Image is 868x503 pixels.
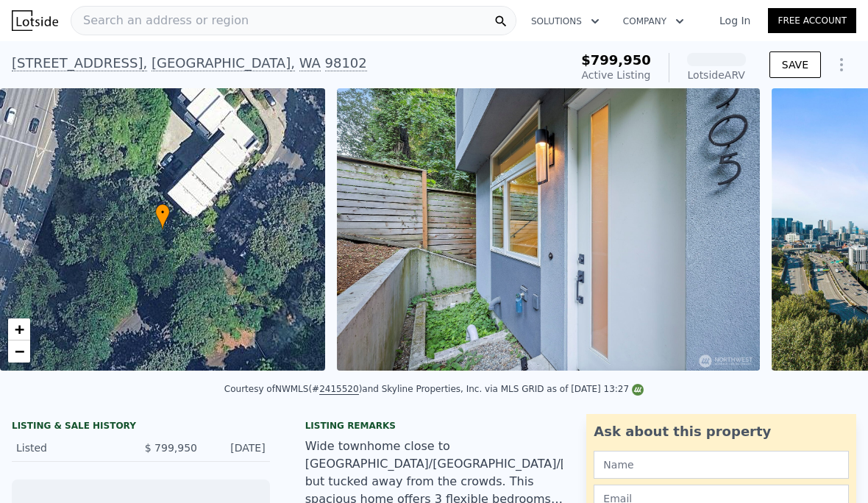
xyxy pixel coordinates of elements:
div: Courtesy of NWMLS (# ) and Skyline Properties, Inc. via MLS GRID as of [DATE] 13:27 [224,384,644,394]
div: LISTING & SALE HISTORY [12,420,270,435]
span: Search an address or region [71,12,249,29]
a: Free Account [768,8,856,33]
span: $ 799,950 [145,442,197,454]
a: Zoom in [8,318,30,340]
div: Ask about this property [594,421,849,442]
input: Name [594,451,849,479]
div: • [155,204,170,229]
div: Lotside ARV [687,68,746,82]
button: SAVE [769,51,821,78]
button: Solutions [519,8,611,35]
span: $799,950 [581,52,651,68]
img: Sale: 167321517 Parcel: 127760126 [337,88,761,371]
span: − [15,342,24,360]
div: [DATE] [209,440,266,455]
button: Company [611,8,696,35]
div: Listing remarks [305,420,563,432]
a: Zoom out [8,340,30,363]
div: Listed [16,440,129,455]
span: • [155,206,170,219]
a: Log In [702,13,768,28]
img: NWMLS Logo [632,384,644,396]
button: Show Options [827,50,856,79]
span: Active Listing [582,69,651,81]
img: Lotside [12,10,58,31]
span: + [15,320,24,338]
